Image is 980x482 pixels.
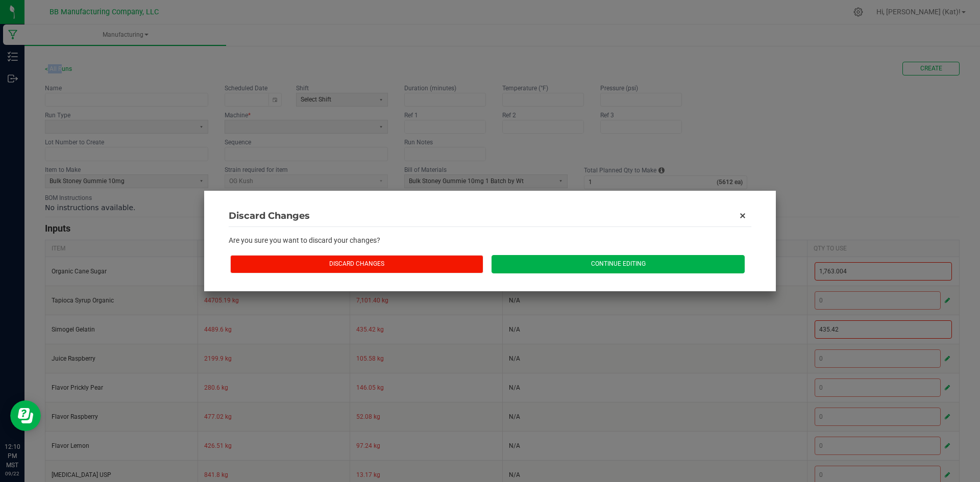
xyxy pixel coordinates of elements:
[229,227,751,253] div: Are you sure you want to discard your changes?
[230,255,483,273] button: Discard Changes
[732,205,753,226] button: Close
[10,400,41,431] iframe: Resource center
[492,255,745,273] button: Continue Editing
[229,209,732,223] span: Discard Changes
